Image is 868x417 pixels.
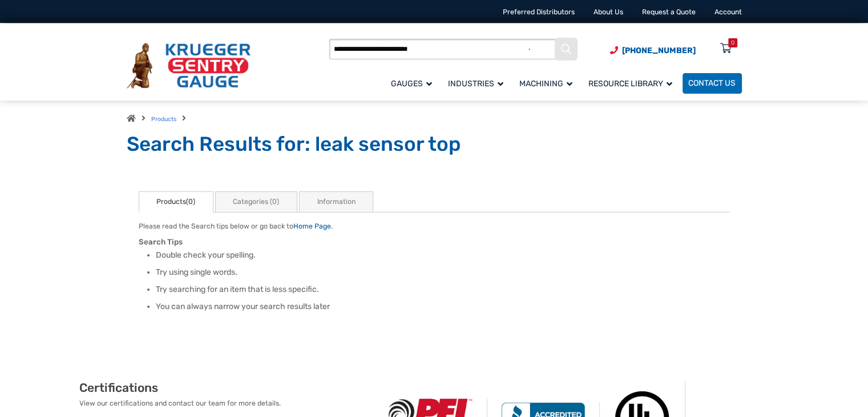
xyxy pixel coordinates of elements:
[139,237,730,247] h3: Search Tips
[139,191,213,212] a: Products(0)
[79,398,375,408] p: View our certifications and contact our team for more details.
[215,191,297,212] a: Categories (0)
[139,221,730,231] p: Please read the Search tips below or go back to .
[588,79,672,89] span: Resource Library
[127,132,742,157] h1: Search Results for: leak sensor top
[299,191,373,212] a: Information
[714,8,742,16] a: Account
[688,79,736,89] span: Contact Us
[156,267,729,278] li: Try using single words.
[151,115,176,123] a: Products
[503,8,575,16] a: Preferred Distributors
[514,71,583,95] a: Machining
[156,301,729,312] li: You can always narrow your search results later
[156,250,729,261] li: Double check your spelling.
[79,380,375,395] h2: Certifications
[448,79,503,89] span: Industries
[731,38,734,47] div: 0
[683,73,742,94] a: Contact Us
[391,79,432,89] span: Gauges
[642,8,696,16] a: Request a Quote
[385,71,442,95] a: Gauges
[127,43,251,89] img: Krueger Sentry Gauge
[594,8,623,16] a: About Us
[583,71,683,95] a: Resource Library
[610,45,696,57] a: Phone Number (920) 434-8860
[293,222,331,230] a: Home Page
[156,284,729,295] li: Try searching for an item that is less specific.
[519,79,572,89] span: Machining
[622,46,696,55] span: [PHONE_NUMBER]
[442,71,514,95] a: Industries
[556,39,577,60] button: Search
